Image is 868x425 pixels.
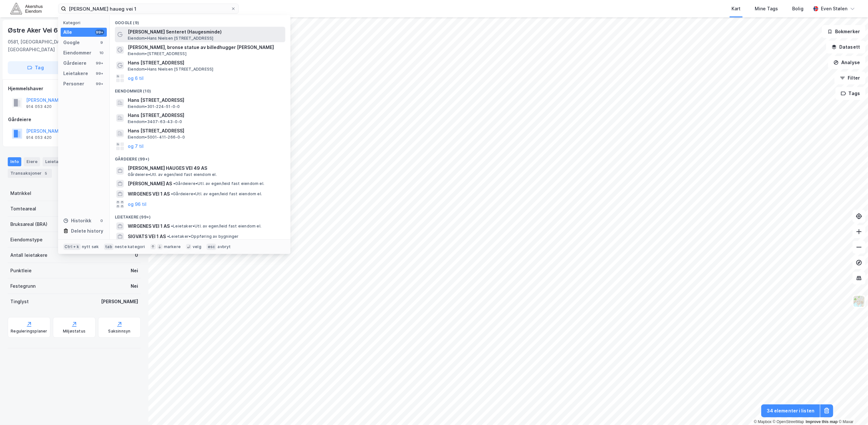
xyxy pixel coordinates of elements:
[164,244,181,249] div: markere
[10,189,31,197] div: Matrikkel
[821,5,847,13] div: Even Stølen
[10,220,47,228] div: Bruksareal (BRA)
[63,70,88,77] div: Leietakere
[8,61,63,74] button: Tag
[826,41,865,53] button: Datasett
[115,244,145,249] div: neste kategori
[63,80,84,88] div: Personer
[836,394,868,425] iframe: Chat Widget
[10,3,43,14] img: akershus-eiendom-logo.9091f326c980b4bce74ccdd9f866810c.svg
[193,244,201,249] div: velg
[207,244,217,250] div: esc
[99,40,104,45] div: 9
[128,190,170,198] span: WIRGENES VEI 1 AS
[131,282,138,290] div: Nei
[8,116,140,123] div: Gårdeiere
[806,420,838,424] a: Improve this map
[128,222,170,230] span: WIRGENES VEI 1 AS
[63,59,86,67] div: Gårdeiere
[836,394,868,425] div: Kontrollprogram for chat
[128,28,283,36] span: [PERSON_NAME] Senteret (Haugesminde)
[63,217,91,225] div: Historikk
[66,4,231,14] input: Søk på adresse, matrikkel, gårdeiere, leietakere eller personer
[10,282,35,290] div: Festegrunn
[10,236,43,244] div: Eiendomstype
[110,15,290,27] div: Google (9)
[128,233,166,240] span: SIGVATS VEI 1 AS
[128,59,283,67] span: Hans [STREET_ADDRESS]
[110,151,290,163] div: Gårdeiere (99+)
[128,164,283,172] span: [PERSON_NAME] HAUGES VEI 49 AS
[63,329,86,334] div: Miljøstatus
[11,329,47,334] div: Reguleringsplaner
[128,43,283,51] span: [PERSON_NAME], bronse statue av billedhugger [PERSON_NAME]
[10,267,32,275] div: Punktleie
[99,218,104,223] div: 0
[128,51,187,56] span: Eiendom • [STREET_ADDRESS]
[128,111,283,119] span: Hans [STREET_ADDRESS]
[128,135,185,140] span: Eiendom • 5001-411-266-0-0
[792,5,803,13] div: Bolig
[822,25,865,38] button: Bokmerker
[95,71,104,76] div: 99+
[82,244,99,249] div: nytt søk
[131,267,138,275] div: Nei
[26,135,52,140] div: 914 053 420
[171,224,261,229] span: Leietaker • Utl. av egen/leid fast eiendom el.
[8,169,52,178] div: Transaksjoner
[128,119,182,124] span: Eiendom • 3407-63-43-0-0
[63,244,81,250] div: Ctrl + k
[10,251,47,259] div: Antall leietakere
[167,234,239,239] span: Leietaker • Oppføring av bygninger
[732,5,741,13] div: Kart
[26,104,52,109] div: 914 053 420
[101,298,138,305] div: [PERSON_NAME]
[835,87,865,100] button: Tags
[108,329,131,334] div: Saksinnsyn
[63,20,107,25] div: Kategori
[128,67,213,72] span: Eiendom • Hans Nielsen [STREET_ADDRESS]
[95,61,104,66] div: 99+
[128,200,146,208] button: og 96 til
[8,157,21,166] div: Info
[828,56,865,69] button: Analyse
[167,234,169,239] span: •
[43,170,49,177] div: 5
[128,96,283,104] span: Hans [STREET_ADDRESS]
[761,404,820,417] button: 34 elementer i listen
[99,50,104,55] div: 10
[63,28,72,36] div: Alle
[63,49,91,57] div: Eiendommer
[135,251,138,259] div: 0
[128,104,180,109] span: Eiendom • 301-224-51-0-0
[128,180,172,188] span: [PERSON_NAME] AS
[173,181,264,186] span: Gårdeiere • Utl. av egen/leid fast eiendom el.
[128,172,217,177] span: Gårdeiere • Utl. av egen/leid fast eiendom el.
[128,142,144,150] button: og 7 til
[128,36,213,41] span: Eiendom • Hans Nielsen [STREET_ADDRESS]
[95,30,104,35] div: 99+
[43,157,71,166] div: Leietakere
[173,181,175,186] span: •
[853,295,865,307] img: Z
[71,227,103,235] div: Delete history
[10,205,36,213] div: Tomteareal
[128,74,144,82] button: og 6 til
[171,191,173,196] span: •
[63,39,80,46] div: Google
[773,420,804,424] a: OpenStreetMap
[95,81,104,86] div: 99+
[24,157,40,166] div: Eiere
[834,72,865,84] button: Filter
[755,5,778,13] div: Mine Tags
[8,38,90,53] div: 0581, [GEOGRAPHIC_DATA], [GEOGRAPHIC_DATA]
[171,224,173,228] span: •
[104,244,114,250] div: tab
[110,209,290,221] div: Leietakere (99+)
[110,83,290,95] div: Eiendommer (10)
[171,191,262,197] span: Gårdeiere • Utl. av egen/leid fast eiendom el.
[754,420,772,424] a: Mapbox
[128,127,283,135] span: Hans [STREET_ADDRESS]
[8,85,140,92] div: Hjemmelshaver
[217,244,231,249] div: avbryt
